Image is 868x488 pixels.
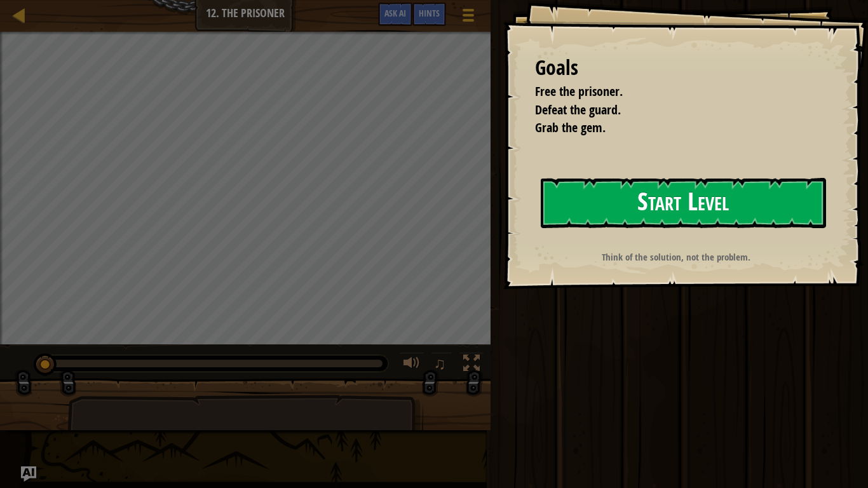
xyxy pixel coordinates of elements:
[378,3,412,26] button: Ask AI
[384,7,406,19] span: Ask AI
[535,119,606,136] span: Grab the gem.
[519,119,820,137] li: Grab the gem.
[535,53,824,83] div: Goals
[452,3,484,32] button: Show game menu
[431,352,452,378] button: ♫
[541,178,826,228] button: Start Level
[535,83,623,100] span: Free the prisoner.
[602,250,750,264] strong: Think of the solution, not the problem.
[399,352,424,378] button: Adjust volume
[535,101,621,118] span: Defeat the guard.
[419,7,440,19] span: Hints
[433,354,446,373] span: ♫
[519,101,820,119] li: Defeat the guard.
[519,83,820,101] li: Free the prisoner.
[459,352,484,378] button: Toggle fullscreen
[21,466,36,482] button: Ask AI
